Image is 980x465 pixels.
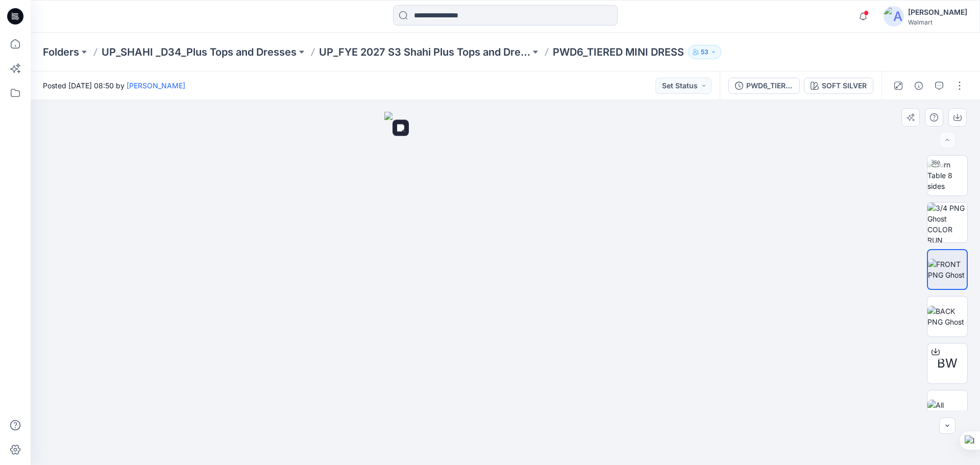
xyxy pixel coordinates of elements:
div: SOFT SILVER [822,80,867,91]
span: Posted [DATE] 08:50 by [43,80,185,91]
div: PWD6_TIERED MINI DRESS([DATE]) [746,80,793,91]
span: BW [937,354,958,373]
a: Folders [43,45,79,59]
button: Details [911,78,927,94]
img: 3/4 PNG Ghost COLOR RUN [927,203,967,242]
button: SOFT SILVER [804,78,873,94]
div: [PERSON_NAME] [908,6,967,18]
button: 53 [688,45,721,59]
img: avatar [884,6,904,27]
a: UP_FYE 2027 S3 Shahi Plus Tops and Dress [319,45,530,59]
p: PWD6_TIERED MINI DRESS [553,45,684,59]
img: Turn Table 8 sides [927,159,967,191]
div: Walmart [908,18,967,26]
button: PWD6_TIERED MINI DRESS([DATE]) [728,78,800,94]
a: UP_SHAHI _D34_Plus Tops and Dresses [102,45,297,59]
img: BACK PNG Ghost [927,306,967,327]
img: All colorways [927,400,967,421]
p: 53 [701,46,708,58]
a: [PERSON_NAME] [127,81,185,90]
img: FRONT PNG Ghost [928,259,967,280]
